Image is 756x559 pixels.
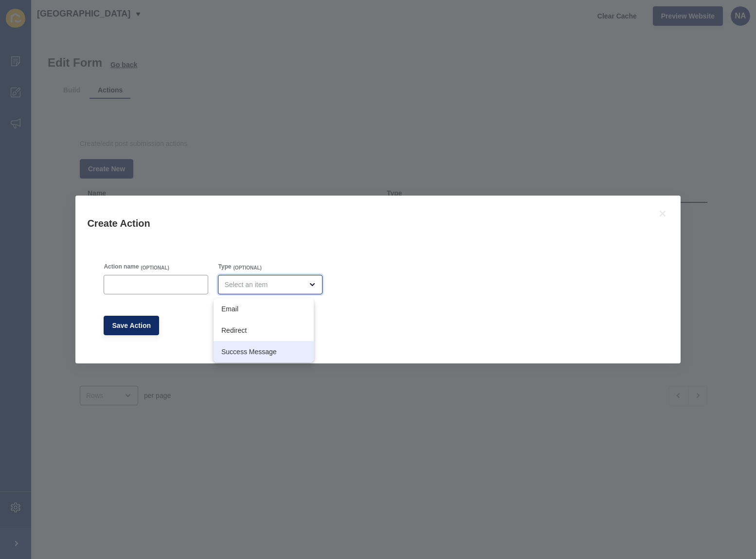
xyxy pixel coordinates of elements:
div: close menu [218,275,323,294]
span: Email [221,304,306,314]
span: Success Message [221,347,306,357]
label: Action name [104,263,139,270]
span: (OPTIONAL) [141,265,169,271]
span: Redirect [221,325,306,335]
label: Type [218,263,231,270]
span: (OPTIONAL) [234,265,262,271]
button: Save Action [104,316,159,335]
span: Save Action [112,321,151,330]
h1: Create Action [87,217,644,230]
